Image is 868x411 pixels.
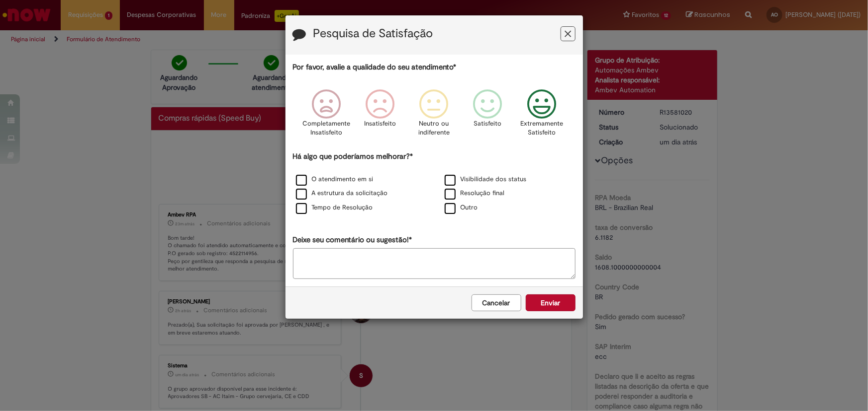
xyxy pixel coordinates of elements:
[364,119,396,129] p: Insatisfeito
[313,27,433,40] label: Pesquisa de Satisfação
[445,203,478,212] label: Outro
[355,82,405,150] div: Insatisfeito
[516,82,567,150] div: Extremamente Satisfeito
[301,82,352,150] div: Completamente Insatisfeito
[408,82,459,150] div: Neutro ou indiferente
[296,203,373,212] label: Tempo de Resolução
[445,175,527,184] label: Visibilidade dos status
[293,62,457,72] label: Por favor, avalie a qualidade do seu atendimento*
[302,119,350,137] p: Completamente Insatisfeito
[296,189,388,198] label: A estrutura da solicitação
[520,119,563,137] p: Extremamente Satisfeito
[474,119,502,129] p: Satisfeito
[472,294,521,311] button: Cancelar
[293,235,412,245] label: Deixe seu comentário ou sugestão!*
[296,175,374,184] label: O atendimento em si
[416,119,452,137] p: Neutro ou indiferente
[293,151,576,215] div: Há algo que poderíamos melhorar?*
[445,189,505,198] label: Resolução final
[463,82,513,150] div: Satisfeito
[526,294,576,311] button: Enviar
